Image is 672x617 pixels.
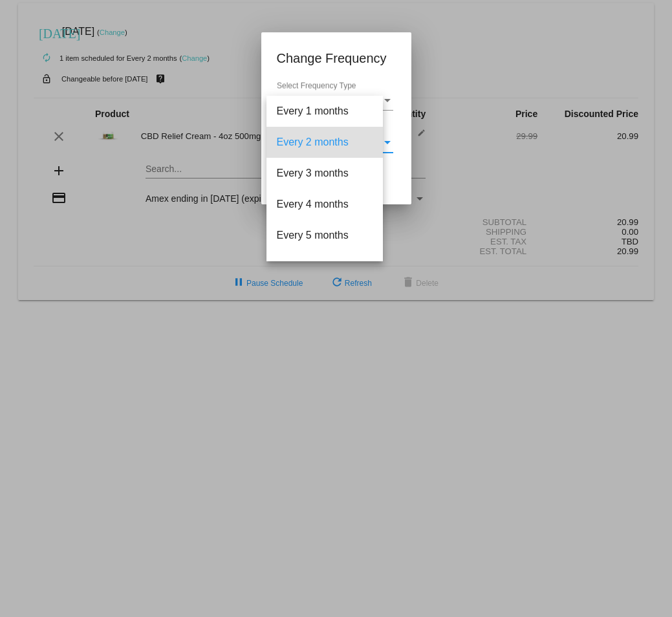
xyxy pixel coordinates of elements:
span: Every 1 months [277,96,373,127]
span: Every 3 months [277,158,373,189]
span: Every 2 months [277,127,373,158]
span: Every 4 months [277,189,373,220]
span: Every 6 months [277,251,373,282]
span: Every 5 months [277,220,373,251]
